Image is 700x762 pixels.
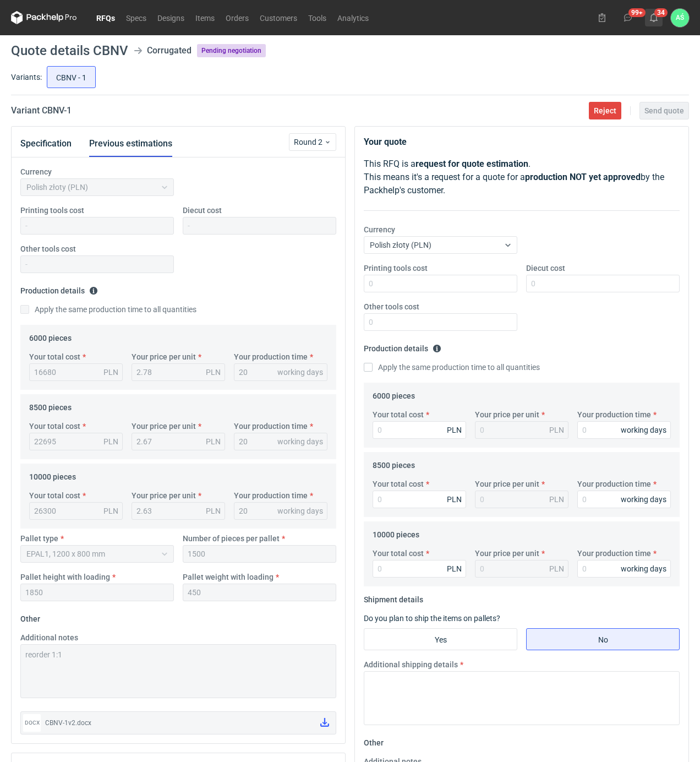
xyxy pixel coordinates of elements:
[206,367,221,378] div: PLN
[277,505,323,516] div: working days
[577,421,671,439] input: 0
[206,505,221,516] div: PLN
[294,137,324,148] span: Round 2
[103,367,118,378] div: PLN
[91,11,121,24] a: RFQs
[20,243,76,254] label: Other tools cost
[89,130,172,157] button: Previous estimations
[594,107,616,115] span: Reject
[373,409,424,420] label: Your total cost
[526,263,565,274] label: Diecut cost
[373,548,424,559] label: Your total cost
[364,362,540,373] label: Apply the same production time to all quantities
[370,241,431,249] span: Polish złoty (PLN)
[549,424,564,436] div: PLN
[234,421,308,432] label: Your production time
[20,610,40,623] legend: Other
[364,340,441,353] legend: Production details
[577,491,671,508] input: 0
[619,9,637,26] button: 99+
[11,11,77,24] svg: Packhelp Pro
[29,468,76,481] legend: 10000 pieces
[277,367,323,378] div: working days
[577,478,651,489] label: Your production time
[475,548,539,559] label: Your price per unit
[671,9,689,27] button: AŚ
[373,387,415,400] legend: 6000 pieces
[364,591,423,604] legend: Shipment details
[20,282,98,295] legend: Production details
[29,399,72,412] legend: 8500 pieces
[29,351,80,362] label: Your total cost
[254,11,303,24] a: Customers
[132,490,196,501] label: Your price per unit
[20,205,84,216] label: Printing tools cost
[20,632,78,643] label: Additional notes
[549,563,564,574] div: PLN
[644,107,684,115] span: Send quote
[303,11,332,24] a: Tools
[364,224,395,235] label: Currency
[447,424,462,436] div: PLN
[645,9,663,26] button: 34
[103,505,118,516] div: PLN
[577,560,671,578] input: 0
[475,409,539,420] label: Your price per unit
[20,166,52,177] label: Currency
[447,563,462,574] div: PLN
[147,44,192,57] div: Corrugated
[373,560,466,578] input: 0
[373,491,466,508] input: 0
[589,102,621,119] button: Reject
[23,714,41,732] div: docx
[549,494,564,505] div: PLN
[29,421,80,432] label: Your total cost
[364,614,500,623] label: Do you plan to ship the items on pallets?
[197,44,266,57] span: Pending negotiation
[277,436,323,447] div: working days
[20,571,110,583] label: Pallet height with loading
[577,548,651,559] label: Your production time
[373,456,415,470] legend: 8500 pieces
[526,628,680,650] label: No
[234,490,308,501] label: Your production time
[364,263,428,274] label: Printing tools cost
[526,275,680,292] input: 0
[415,159,528,169] strong: request for quote estimation
[183,571,274,583] label: Pallet weight with loading
[20,533,58,544] label: Pallet type
[373,421,466,439] input: 0
[621,424,666,436] div: working days
[364,275,517,292] input: 0
[183,205,222,216] label: Diecut cost
[29,490,80,501] label: Your total cost
[103,436,118,447] div: PLN
[364,157,680,197] p: This RFQ is a . This means it's a request for a quote for a by the Packhelp's customer.
[621,494,666,505] div: working days
[332,11,374,24] a: Analytics
[45,717,311,728] div: CBNV-1v2.docx
[671,9,689,27] div: Adrian Świerżewski
[47,66,96,88] label: CBNV - 1
[364,734,384,747] legend: Other
[11,72,42,83] label: Variants:
[20,644,336,698] textarea: reorder 1:1
[364,137,407,147] strong: Your quote
[152,11,190,24] a: Designs
[132,351,196,362] label: Your price per unit
[577,409,651,420] label: Your production time
[475,478,539,489] label: Your price per unit
[20,130,72,157] button: Specification
[447,494,462,505] div: PLN
[11,44,128,57] h1: Quote details CBNV
[20,304,196,315] label: Apply the same production time to all quantities
[621,563,666,574] div: working days
[525,172,641,182] strong: production NOT yet approved
[373,478,424,489] label: Your total cost
[206,436,221,447] div: PLN
[11,104,72,117] h2: Variant CBNV - 1
[373,526,419,539] legend: 10000 pieces
[639,102,689,119] button: Send quote
[364,659,458,670] label: Additional shipping details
